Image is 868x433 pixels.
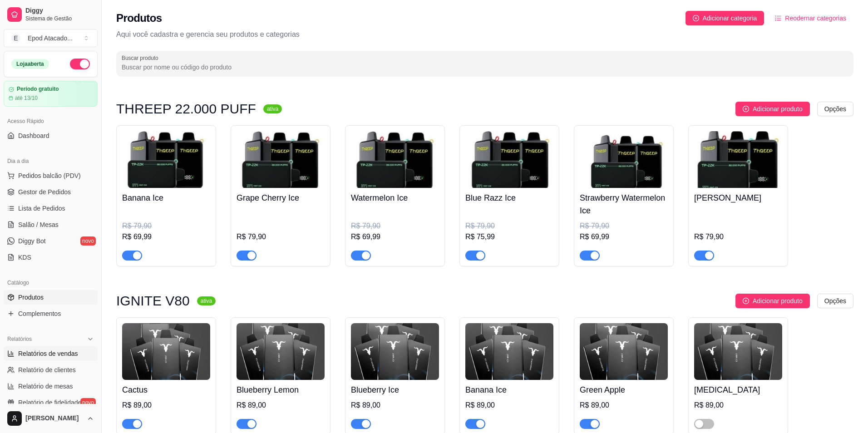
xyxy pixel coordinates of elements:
[4,81,98,107] a: Período gratuitoaté 13/10
[4,4,98,25] a: DiggySistema de Gestão
[237,192,325,204] h4: Grape Cherry Ice
[122,131,210,188] img: product-image
[686,11,764,25] button: Adicionar categoria
[237,323,325,380] img: product-image
[580,192,668,217] h4: Strawberry Watermelon Ice
[743,298,749,304] span: plus-circle
[465,384,553,396] h4: Banana Ice
[703,13,757,23] span: Adicionar categoria
[122,231,210,242] div: R$ 69,99
[694,384,782,396] h4: [MEDICAL_DATA]
[237,131,325,188] img: product-image
[4,114,98,128] div: Acesso Rápido
[70,59,90,69] button: Alterar Status
[18,349,78,358] span: Relatórios de vendas
[4,217,98,232] a: Salão / Mesas
[465,231,553,242] div: R$ 75,99
[122,384,210,396] h4: Cactus
[465,221,553,231] div: R$ 79,90
[237,400,325,411] div: R$ 89,00
[237,231,325,242] div: R$ 79,90
[694,192,782,204] h4: [PERSON_NAME]
[693,15,699,21] span: plus-circle
[116,11,162,25] h2: Produtos
[18,204,65,213] span: Lista de Pedidos
[351,400,439,411] div: R$ 89,00
[351,192,439,204] h4: Watermelon Ice
[580,384,668,396] h4: Green Apple
[351,221,439,231] div: R$ 79,90
[4,346,98,361] a: Relatórios de vendas
[4,290,98,305] a: Produtos
[18,171,81,180] span: Pedidos balcão (PDV)
[25,15,94,22] span: Sistema de Gestão
[735,294,810,308] button: Adicionar produto
[694,131,782,188] img: product-image
[817,294,853,308] button: Opções
[116,29,853,40] p: Aqui você cadastra e gerencia seu produtos e categorias
[15,94,38,102] article: até 13/10
[4,306,98,321] a: Complementos
[4,201,98,216] a: Lista de Pedidos
[694,231,782,242] div: R$ 79,90
[4,276,98,290] div: Catálogo
[580,131,668,188] img: product-image
[4,29,98,47] button: Select a team
[753,296,803,306] span: Adicionar produto
[18,131,49,140] span: Dashboard
[351,323,439,380] img: product-image
[18,365,76,374] span: Relatório de clientes
[11,34,20,43] span: E
[4,379,98,394] a: Relatório de mesas
[18,253,31,262] span: KDS
[465,192,553,204] h4: Blue Razz Ice
[28,34,73,43] div: Epod Atacado ...
[122,323,210,380] img: product-image
[785,13,846,23] span: Reodernar categorias
[17,86,59,93] article: Período gratuito
[580,323,668,380] img: product-image
[753,104,803,114] span: Adicionar produto
[237,384,325,396] h4: Blueberry Lemon
[735,102,810,116] button: Adicionar produto
[351,231,439,242] div: R$ 69,99
[4,185,98,199] a: Gestor de Pedidos
[7,335,32,343] span: Relatórios
[116,295,190,306] h3: IGNITE V80
[580,231,668,242] div: R$ 69,99
[694,323,782,380] img: product-image
[768,11,853,25] button: Reodernar categorias
[122,192,210,204] h4: Banana Ice
[580,221,668,231] div: R$ 79,90
[743,106,749,112] span: plus-circle
[18,398,81,407] span: Relatório de fidelidade
[351,131,439,188] img: product-image
[824,104,846,114] span: Opções
[122,400,210,411] div: R$ 89,00
[465,323,553,380] img: product-image
[465,131,553,188] img: product-image
[4,363,98,377] a: Relatório de clientes
[4,128,98,143] a: Dashboard
[25,7,94,15] span: Diggy
[197,296,216,305] sup: ativa
[694,400,782,411] div: R$ 89,00
[465,400,553,411] div: R$ 89,00
[18,187,71,197] span: Gestor de Pedidos
[18,220,59,229] span: Salão / Mesas
[18,382,73,391] span: Relatório de mesas
[122,221,210,231] div: R$ 79,90
[775,15,781,21] span: ordered-list
[4,250,98,265] a: KDS
[18,309,61,318] span: Complementos
[4,154,98,168] div: Dia a dia
[4,408,98,429] button: [PERSON_NAME]
[122,63,848,72] input: Buscar produto
[4,168,98,183] button: Pedidos balcão (PDV)
[817,102,853,116] button: Opções
[25,414,83,423] span: [PERSON_NAME]
[4,234,98,248] a: Diggy Botnovo
[11,59,49,69] div: Loja aberta
[351,384,439,396] h4: Blueberry Ice
[122,54,162,62] label: Buscar produto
